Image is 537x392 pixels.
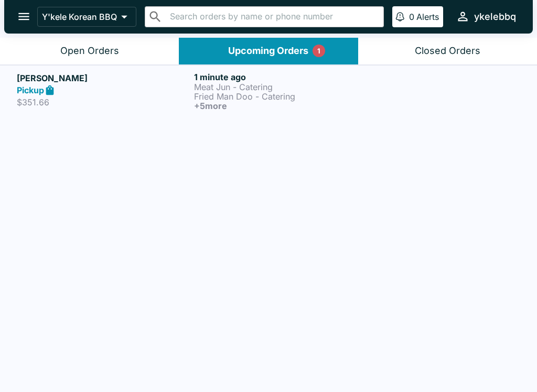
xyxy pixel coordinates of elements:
div: ykelebbq [474,10,516,23]
button: Y'kele Korean BBQ [37,7,136,27]
p: Y'kele Korean BBQ [42,12,117,22]
h6: 1 minute ago [194,72,367,82]
p: Fried Man Doo - Catering [194,92,367,101]
strong: Pickup [17,85,44,95]
p: Alerts [416,12,439,22]
div: Upcoming Orders [228,45,308,57]
div: Open Orders [60,45,119,57]
p: 1 [317,46,320,56]
p: $351.66 [17,97,190,107]
input: Search orders by name or phone number [167,9,379,24]
button: open drawer [10,3,37,30]
h6: + 5 more [194,101,367,111]
button: ykelebbq [452,5,520,28]
h5: [PERSON_NAME] [17,72,190,84]
p: 0 [409,12,414,22]
p: Meat Jun - Catering [194,82,367,92]
div: Closed Orders [415,45,480,57]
